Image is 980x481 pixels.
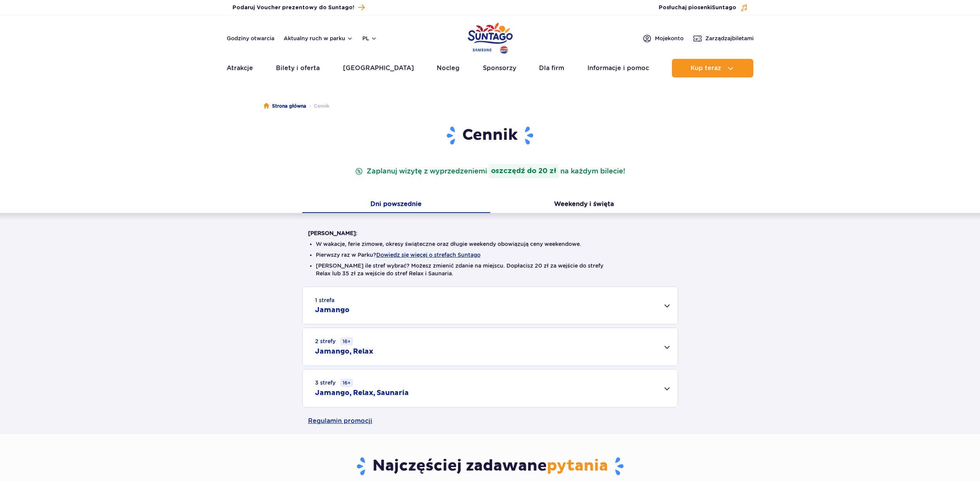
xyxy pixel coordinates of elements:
[693,34,754,43] a: Zarządzajbiletami
[468,19,513,55] a: Park of Poland
[659,4,736,12] span: Posłuchaj piosenki
[306,102,329,110] li: Cennik
[227,34,274,42] a: Godziny otwarcia
[315,388,409,398] h2: Jamango, Relax, Saunaria
[233,2,365,13] a: Podaruj Voucher prezentowy do Suntago!
[489,164,559,178] strong: oszczędź do 20 zł
[308,456,672,476] h3: Najczęściej zadawane
[362,34,377,42] button: pl
[284,35,353,41] button: Aktualny ruch w parku
[340,379,353,387] small: 16+
[712,5,736,10] span: Suntago
[483,59,516,77] a: Sponsorzy
[587,59,649,77] a: Informacje i pomoc
[276,59,320,77] a: Bilety i oferta
[308,407,672,435] a: Regulamin promocji
[308,125,672,146] h1: Cennik
[547,456,608,476] span: pytania
[264,102,306,110] a: Strona główna
[705,34,754,42] span: Zarządzaj biletami
[315,337,353,345] small: 2 strefy
[539,59,564,77] a: Dla firm
[642,34,684,43] a: Mojekonto
[672,59,753,77] button: Kup teraz
[343,59,414,77] a: [GEOGRAPHIC_DATA]
[490,197,678,213] button: Weekendy i święta
[315,379,353,387] small: 3 strefy
[316,240,665,248] li: W wakacje, ferie zimowe, okresy świąteczne oraz długie weekendy obowiązują ceny weekendowe.
[233,4,354,12] span: Podaruj Voucher prezentowy do Suntago!
[691,65,721,72] span: Kup teraz
[316,262,665,277] li: [PERSON_NAME] ile stref wybrać? Możesz zmienić zdanie na miejscu. Dopłacisz 20 zł za wejście do s...
[315,296,334,304] small: 1 strefa
[659,4,748,12] button: Posłuchaj piosenkiSuntago
[227,59,253,77] a: Atrakcje
[353,164,627,178] p: Zaplanuj wizytę z wyprzedzeniem na każdym bilecie!
[302,197,490,213] button: Dni powszednie
[376,252,481,258] button: Dowiedz się więcej o strefach Suntago
[316,251,665,259] li: Pierwszy raz w Parku?
[340,337,353,345] small: 16+
[308,230,357,236] strong: [PERSON_NAME]:
[315,347,373,356] h2: Jamango, Relax
[315,306,350,315] h2: Jamango
[655,34,684,42] span: Moje konto
[437,59,460,77] a: Nocleg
